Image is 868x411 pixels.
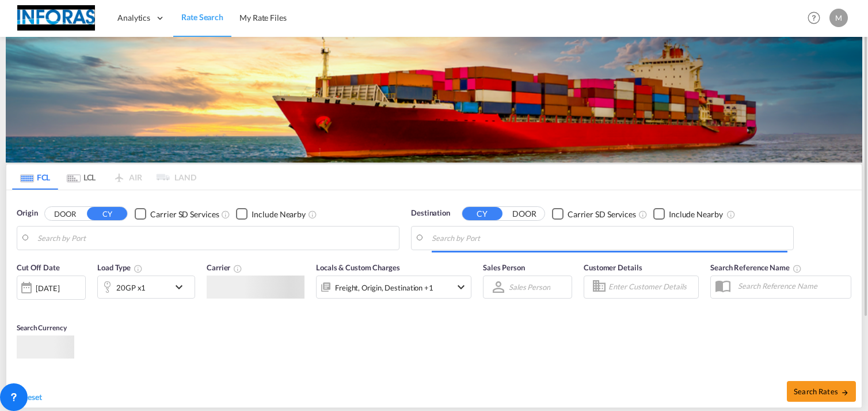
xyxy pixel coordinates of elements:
[17,263,60,272] span: Cut Off Date
[584,263,642,272] span: Customer Details
[411,208,450,219] span: Destination
[17,208,37,219] span: Origin
[239,13,287,22] span: My Rate Files
[432,229,787,247] input: Search by Port
[669,209,723,220] div: Include Nearby
[12,164,196,190] md-pagination-wrapper: Use the left and right arrow keys to navigate between tabs
[221,210,230,219] md-icon: Unchecked: Search for CY (Container Yard) services for all selected carriers.Checked : Search for...
[316,263,400,272] span: Locals & Custom Charges
[150,209,219,220] div: Carrier SD Services
[653,208,723,220] md-checkbox: Checkbox No Ink
[504,208,545,221] button: DOOR
[97,276,195,299] div: 20GP x1icon-chevron-down
[793,264,802,273] md-icon: Your search will be saved by the below given name
[117,12,150,24] span: Analytics
[841,389,849,397] md-icon: icon-arrow-right
[87,207,127,220] button: CY
[804,8,829,29] div: Help
[36,283,59,293] div: [DATE]
[462,207,502,220] button: CY
[17,299,25,314] md-datepicker: Select
[508,278,551,295] md-select: Sales Person
[45,208,85,221] button: DOOR
[12,391,42,404] div: icon-refreshReset
[17,323,67,332] span: Search Currency
[804,8,824,28] span: Help
[732,277,851,295] input: Search Reference Name
[135,208,219,220] md-checkbox: Checkbox No Ink
[6,37,862,163] img: LCL+%26+FCL+BACKGROUND.png
[252,209,306,220] div: Include Nearby
[829,9,848,27] div: M
[608,278,695,296] input: Enter Customer Details
[6,190,862,407] div: Origin DOOR CY Checkbox No InkUnchecked: Search for CY (Container Yard) services for all selected...
[172,280,192,294] md-icon: icon-chevron-down
[787,381,856,402] button: Search Ratesicon-arrow-right
[181,12,223,22] span: Rate Search
[97,263,143,272] span: Load Type
[454,280,468,294] md-icon: icon-chevron-down
[568,209,636,220] div: Carrier SD Services
[58,164,104,190] md-tab-item: LCL
[726,210,736,219] md-icon: Unchecked: Ignores neighbouring ports when fetching rates.Checked : Includes neighbouring ports w...
[483,263,525,272] span: Sales Person
[207,263,242,272] span: Carrier
[316,276,471,299] div: Freight Origin Destination Factory Stuffingicon-chevron-down
[17,5,95,31] img: eff75c7098ee11eeb65dd1c63e392380.jpg
[134,264,143,273] md-icon: icon-information-outline
[37,229,393,247] input: Search by Port
[335,280,433,296] div: Freight Origin Destination Factory Stuffing
[552,208,636,220] md-checkbox: Checkbox No Ink
[638,210,648,219] md-icon: Unchecked: Search for CY (Container Yard) services for all selected carriers.Checked : Search for...
[233,264,242,273] md-icon: The selected Trucker/Carrierwill be displayed in the rate results If the rates are from another f...
[308,210,317,219] md-icon: Unchecked: Ignores neighbouring ports when fetching rates.Checked : Includes neighbouring ports w...
[236,208,306,220] md-checkbox: Checkbox No Ink
[22,392,42,402] span: Reset
[710,263,802,272] span: Search Reference Name
[12,164,58,190] md-tab-item: FCL
[794,387,849,396] span: Search Rates
[116,280,146,296] div: 20GP x1
[17,276,86,300] div: [DATE]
